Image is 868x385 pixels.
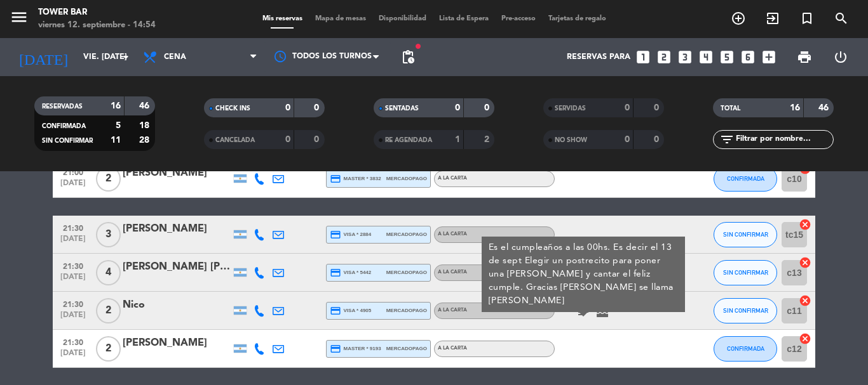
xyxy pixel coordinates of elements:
span: Disponibilidad [372,15,433,22]
span: visa * 5442 [330,267,371,278]
span: CHECK INS [215,105,250,112]
span: 4 [96,260,121,285]
strong: 28 [139,136,152,145]
span: 21:30 [57,334,89,349]
span: mercadopago [386,174,427,183]
i: add_box [761,49,777,65]
div: [PERSON_NAME] [123,221,231,237]
button: menu [10,8,29,31]
div: [PERSON_NAME] [PERSON_NAME] [123,259,231,275]
span: SIN CONFIRMAR [723,269,768,276]
span: Tarjetas de regalo [542,15,613,22]
i: looks_one [635,49,651,65]
span: Mapa de mesas [309,15,372,22]
span: 2 [96,166,121,192]
span: mercadopago [386,306,427,315]
div: [PERSON_NAME] [123,165,231,181]
span: SERVIDAS [555,105,586,112]
span: pending_actions [400,49,416,65]
i: credit_card [330,343,341,355]
button: CONFIRMADA [714,336,777,362]
i: looks_6 [740,49,756,65]
strong: 0 [314,103,322,112]
strong: 0 [625,103,630,112]
strong: 0 [455,103,460,112]
span: [DATE] [57,349,89,363]
strong: 0 [314,135,322,144]
span: NO SHOW [555,137,587,143]
i: cancel [799,218,811,231]
span: fiber_manual_record [414,42,422,50]
span: master * 9193 [330,343,381,355]
span: [DATE] [57,179,89,193]
strong: 2 [484,135,492,144]
div: LOG OUT [822,38,858,76]
span: 2 [96,336,121,362]
button: CONFIRMADA [714,166,777,192]
i: looks_3 [677,49,693,65]
span: mercadopago [386,230,427,238]
span: SIN CONFIRMAR [723,231,768,238]
span: 21:00 [57,164,89,179]
i: exit_to_app [765,11,780,26]
span: CONFIRMADA [727,175,764,182]
span: [DATE] [57,235,89,249]
span: A LA CARTA [438,308,467,313]
span: CONFIRMADA [42,123,86,129]
strong: 0 [285,103,290,112]
i: add_circle_outline [731,11,746,26]
div: Tower Bar [38,6,156,19]
strong: 1 [455,135,460,144]
span: 21:30 [57,258,89,273]
strong: 11 [111,136,121,145]
span: [DATE] [57,311,89,325]
i: looks_two [656,49,672,65]
strong: 0 [654,103,661,112]
span: 3 [96,222,121,247]
span: 21:30 [57,296,89,311]
span: CONFIRMADA [727,345,764,352]
span: visa * 4905 [330,305,371,316]
strong: 46 [818,103,831,112]
i: credit_card [330,229,341,240]
i: cancel [799,294,811,307]
i: filter_list [719,132,735,147]
i: menu [10,8,29,27]
span: 21:30 [57,220,89,235]
span: Cena [164,53,186,62]
input: Filtrar por nombre... [735,133,833,147]
span: [DATE] [57,273,89,287]
span: visa * 2884 [330,229,371,240]
span: RE AGENDADA [385,137,432,143]
span: print [797,49,812,65]
strong: 46 [139,101,152,110]
span: RESERVADAS [42,103,83,110]
strong: 18 [139,121,152,130]
span: CANCELADA [215,137,255,143]
span: Mis reservas [256,15,309,22]
strong: 16 [790,103,800,112]
i: credit_card [330,267,341,278]
i: cancel [799,256,811,269]
strong: 0 [484,103,492,112]
div: Nico [123,297,231,313]
div: [PERSON_NAME] [123,335,231,351]
span: SIN CONFIRMAR [42,138,93,144]
strong: 16 [111,101,121,110]
button: SIN CONFIRMAR [714,298,777,323]
span: A LA CARTA [438,232,467,237]
i: looks_5 [719,49,735,65]
span: mercadopago [386,344,427,353]
strong: 0 [625,135,630,144]
i: arrow_drop_down [118,49,133,65]
i: credit_card [330,305,341,316]
span: master * 3832 [330,173,381,185]
i: cancel [799,332,811,345]
span: SIN CONFIRMAR [723,307,768,314]
button: SIN CONFIRMAR [714,260,777,285]
strong: 5 [116,121,121,130]
strong: 0 [285,135,290,144]
span: Pre-acceso [495,15,542,22]
span: Lista de Espera [433,15,495,22]
i: power_settings_new [833,49,848,65]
